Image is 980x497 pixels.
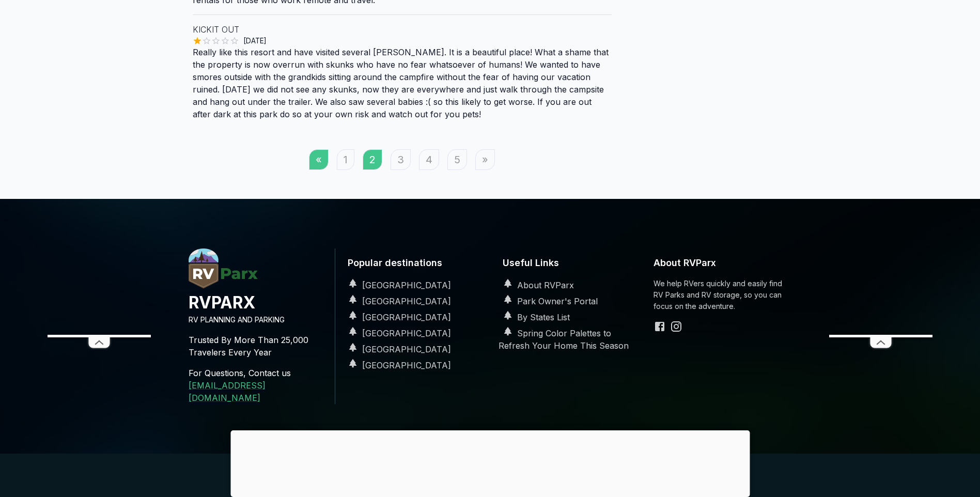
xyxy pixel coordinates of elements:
[654,278,792,312] p: We help RVers quickly and easily find RV Parks and RV storage, so you can focus on the adventure.
[344,248,482,278] h6: Popular destinations
[344,312,451,322] a: [GEOGRAPHIC_DATA]
[239,36,271,46] span: [DATE]
[48,25,151,335] iframe: Advertisement
[189,314,326,325] p: RV PLANNING AND PARKING
[189,325,326,367] p: Trusted By More Than 25,000 Travelers Every Year
[391,149,411,170] a: 3
[499,328,629,351] a: Spring Color Palettes to Refresh Your Home This Season
[447,149,467,170] a: 5
[344,360,451,370] a: [GEOGRAPHIC_DATA]
[499,280,574,290] a: About RVParx
[193,46,612,120] p: Really like this resort and have visited several [PERSON_NAME]. It is a beautiful place! What a s...
[309,149,329,170] a: «
[189,280,326,325] a: RVParx.comRVPARXRV PLANNING AND PARKING
[230,430,750,494] iframe: Advertisement
[499,296,598,306] a: Park Owner's Portal
[337,149,354,170] a: 1
[344,328,451,338] a: [GEOGRAPHIC_DATA]
[344,296,451,306] a: [GEOGRAPHIC_DATA]
[189,380,266,403] a: [EMAIL_ADDRESS][DOMAIN_NAME]
[419,149,439,170] a: 4
[363,149,382,170] a: 2
[189,367,326,379] p: For Questions, Contact us
[189,248,258,288] img: RVParx.com
[475,149,495,170] a: »
[193,23,612,36] p: KICKIT OUT
[829,25,932,335] iframe: Advertisement
[344,344,451,354] a: [GEOGRAPHIC_DATA]
[499,248,637,278] h6: Useful Links
[654,248,792,278] h6: About RVParx
[499,312,570,322] a: By States List
[189,291,326,314] h4: RVPARX
[344,280,451,290] a: [GEOGRAPHIC_DATA]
